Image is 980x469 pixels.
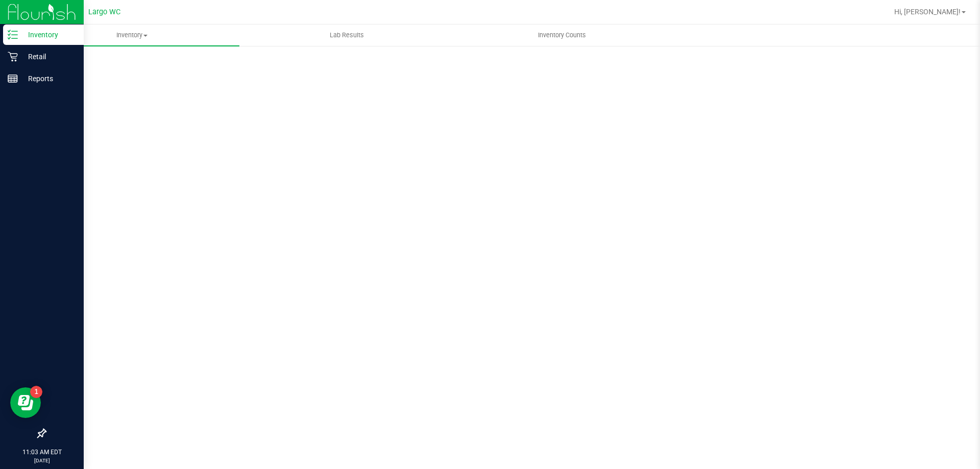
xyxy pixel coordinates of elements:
iframe: Resource center [10,387,41,418]
span: Largo WC [88,8,120,16]
p: Reports [18,72,79,85]
a: Inventory [24,24,239,46]
span: Inventory Counts [524,31,600,40]
a: Lab Results [239,24,454,46]
iframe: Resource center unread badge [30,386,42,398]
p: Retail [18,51,79,63]
span: Inventory [24,31,239,40]
span: Lab Results [316,31,378,40]
span: Hi, [PERSON_NAME]! [894,8,961,16]
a: Inventory Counts [454,24,669,46]
inline-svg: Reports [8,73,18,84]
p: [DATE] [5,457,79,464]
p: 11:03 AM EDT [5,448,79,457]
p: Inventory [18,29,79,41]
inline-svg: Retail [8,52,18,62]
inline-svg: Inventory [8,30,18,40]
